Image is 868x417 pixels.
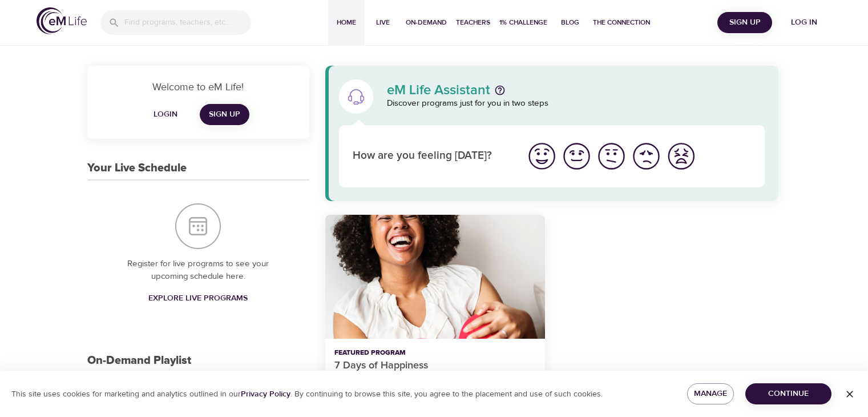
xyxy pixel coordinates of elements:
[664,139,699,174] button: I'm feeling worst
[687,383,734,404] button: Manage
[593,17,650,29] span: The Connection
[148,291,248,306] span: Explore Live Programs
[781,15,827,30] span: Log in
[334,348,536,358] p: Featured Program
[596,141,627,172] img: ok
[559,139,594,174] button: I'm feeling good
[629,139,664,174] button: I'm feeling bad
[353,148,511,165] p: How are you feeling [DATE]?
[745,383,831,404] button: Continue
[524,139,559,174] button: I'm feeling great
[631,141,662,172] img: bad
[387,83,490,97] p: eM Life Assistant
[200,104,249,125] a: Sign Up
[722,15,768,30] span: Sign Up
[209,107,240,122] span: Sign Up
[152,107,179,122] span: Login
[347,87,365,106] img: eM Life Assistant
[144,288,252,309] a: Explore Live Programs
[325,215,545,339] button: 7 Days of Happiness
[87,162,187,175] h3: Your Live Schedule
[561,141,592,172] img: good
[526,141,558,172] img: great
[334,358,536,374] p: 7 Days of Happiness
[37,7,87,34] img: logo
[594,139,629,174] button: I'm feeling ok
[754,387,822,401] span: Continue
[369,17,397,29] span: Live
[124,10,251,35] input: Find programs, teachers, etc...
[241,389,290,399] a: Privacy Policy
[110,258,286,283] p: Register for live programs to see your upcoming schedule here.
[175,203,221,249] img: Your Live Schedule
[387,97,765,110] p: Discover programs just for you in two steps
[333,17,360,29] span: Home
[456,17,490,29] span: Teachers
[87,354,191,367] h3: On-Demand Playlist
[147,104,184,125] button: Login
[777,12,831,33] button: Log in
[101,79,296,95] p: Welcome to eM Life!
[499,17,547,29] span: 1% Challenge
[717,12,772,33] button: Sign Up
[665,141,697,172] img: worst
[696,387,725,401] span: Manage
[556,17,584,29] span: Blog
[406,17,447,29] span: On-Demand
